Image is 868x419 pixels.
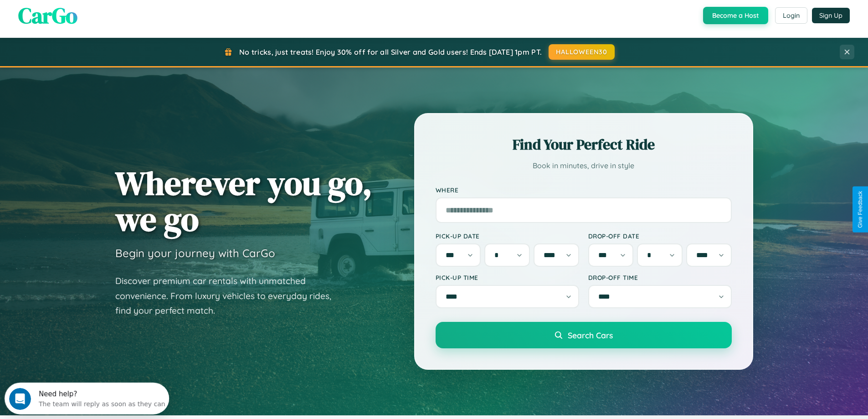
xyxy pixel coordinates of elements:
[436,232,579,240] label: Pick-up Date
[568,330,613,340] span: Search Cars
[588,274,732,281] label: Drop-off Time
[239,47,542,57] span: No tricks, just treats! Enjoy 30% off for all Silver and Gold users! Ends [DATE] 1pm PT.
[5,383,169,414] iframe: Intercom live chat discovery launcher
[436,274,579,281] label: Pick-up Time
[775,7,807,24] button: Login
[812,8,850,23] button: Sign Up
[115,274,343,318] p: Discover premium car rentals with unmatched convenience. From luxury vehicles to everyday rides, ...
[18,0,77,31] span: CarGo
[436,134,732,155] h2: Find Your Perfect Ride
[34,8,161,15] div: Need help?
[857,191,863,228] div: Give Feedback
[4,4,169,29] div: Open Intercom Messenger
[588,232,732,240] label: Drop-off Date
[115,165,372,237] h1: Wherever you go, we go
[436,159,732,172] p: Book in minutes, drive in style
[34,15,161,25] div: The team will reply as soon as they can
[9,388,31,410] iframe: Intercom live chat
[115,246,275,260] h3: Begin your journey with CarGo
[436,322,732,348] button: Search Cars
[436,186,732,194] label: Where
[549,44,615,60] button: HALLOWEEN30
[703,7,768,24] button: Become a Host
